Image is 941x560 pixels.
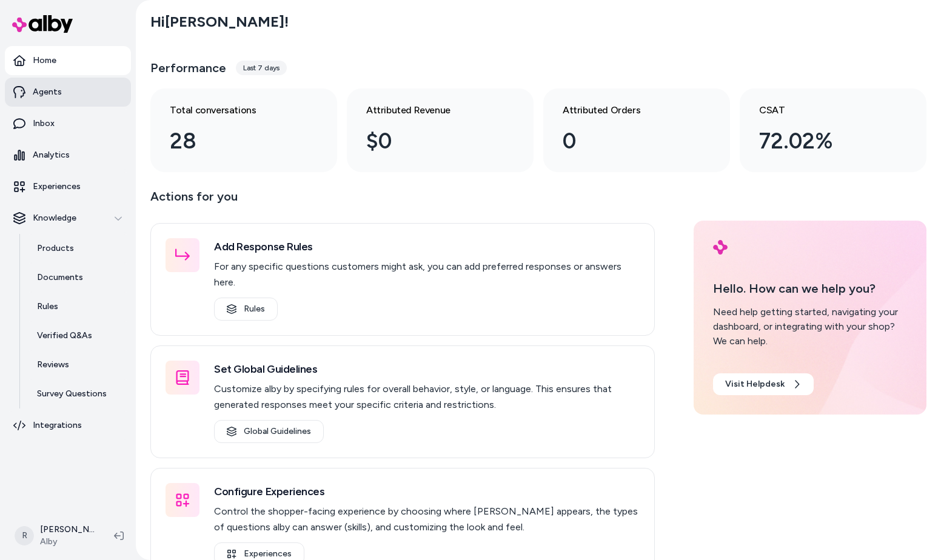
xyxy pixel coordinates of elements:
button: R[PERSON_NAME]Alby [7,516,104,555]
h3: Total conversations [170,103,298,118]
p: [PERSON_NAME] [40,524,95,536]
div: $0 [366,125,495,158]
a: CSAT 72.02% [740,88,926,172]
h2: Hi [PERSON_NAME] ! [150,13,289,31]
p: Analytics [33,149,70,161]
div: 72.02% [759,125,888,158]
div: 28 [170,125,298,158]
button: Knowledge [5,204,131,233]
a: Analytics [5,141,131,170]
p: Survey Questions [37,388,107,400]
p: Control the shopper-facing experience by choosing where [PERSON_NAME] appears, the types of quest... [214,504,640,535]
p: Actions for you [150,187,655,216]
p: Integrations [33,419,82,432]
a: Global Guidelines [214,420,324,443]
p: Knowledge [33,212,76,224]
a: Agents [5,78,131,107]
div: 0 [563,125,691,158]
a: Attributed Orders 0 [543,88,730,172]
a: Visit Helpdesk [713,373,814,395]
a: Products [25,234,131,263]
a: Attributed Revenue $0 [347,88,534,172]
p: Hello. How can we help you? [713,279,907,298]
a: Verified Q&As [25,321,131,350]
p: Inbox [33,118,55,130]
a: Inbox [5,109,131,138]
h3: Attributed Revenue [366,103,495,118]
div: Last 7 days [236,61,287,75]
p: Products [37,242,74,255]
a: Home [5,46,131,75]
p: Experiences [33,181,81,193]
p: Customize alby by specifying rules for overall behavior, style, or language. This ensures that ge... [214,381,640,413]
h3: Performance [150,59,226,76]
a: Experiences [5,172,131,201]
p: Agents [33,86,62,98]
a: Survey Questions [25,379,131,408]
p: Verified Q&As [37,330,92,342]
a: Reviews [25,350,131,379]
a: Integrations [5,411,131,440]
span: R [15,526,34,545]
p: Home [33,55,56,67]
a: Total conversations 28 [150,88,337,172]
a: Documents [25,263,131,292]
img: alby Logo [12,15,73,33]
a: Rules [214,298,278,321]
h3: Attributed Orders [563,103,691,118]
div: Need help getting started, navigating your dashboard, or integrating with your shop? We can help. [713,305,907,348]
p: Reviews [37,359,69,371]
p: Rules [37,301,58,313]
h3: Add Response Rules [214,238,640,255]
a: Rules [25,292,131,321]
h3: CSAT [759,103,888,118]
p: Documents [37,272,83,284]
h3: Set Global Guidelines [214,361,640,378]
img: alby Logo [713,240,728,255]
h3: Configure Experiences [214,483,640,500]
p: For any specific questions customers might ask, you can add preferred responses or answers here. [214,259,640,290]
span: Alby [40,536,95,548]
